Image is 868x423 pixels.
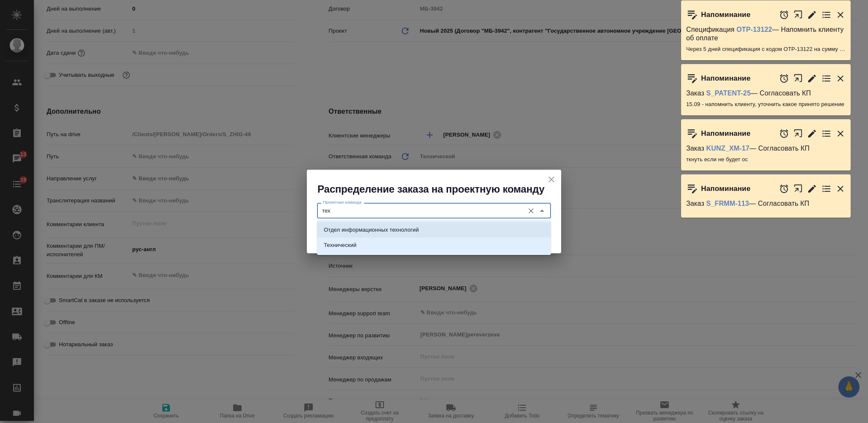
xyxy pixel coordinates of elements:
button: Отложить [779,184,789,194]
p: Напоминание [701,74,751,83]
button: Очистить [525,205,537,217]
button: Редактировать [807,184,817,194]
button: Открыть в новой вкладке [793,69,803,87]
p: Напоминание [701,11,751,19]
button: close [545,173,558,186]
button: Close [536,205,548,217]
a: S_PATENT-25 [706,90,751,97]
button: Отложить [779,10,789,20]
button: Открыть в новой вкладке [793,6,803,24]
button: Открыть в новой вкладке [793,179,803,198]
button: Редактировать [807,10,817,20]
p: 15.09 - напомнить клиенту, уточнить какое принято решение [686,100,846,109]
p: Напоминание [701,185,751,193]
p: Заказ — Согласовать КП [686,89,846,98]
button: Отложить [779,129,789,139]
p: ткнуть если не будет ос [686,155,846,164]
button: Открыть в новой вкладке [793,124,803,143]
button: Закрыть [835,10,846,20]
button: Редактировать [807,129,817,139]
button: Отложить [779,73,789,84]
p: Заказ — Согласовать КП [686,144,846,153]
button: Закрыть [835,184,846,194]
a: KUNZ_XM-17 [706,145,749,152]
button: Перейти в todo [821,10,832,20]
button: Перейти в todo [821,73,832,84]
p: Через 5 дней спецификация с кодом OTP-13122 на сумму 18654 RUB будет просрочена [686,45,846,53]
p: Технический [324,241,356,249]
button: Редактировать [807,73,817,84]
h2: Распределение заказа на проектную команду [317,182,561,196]
p: Заказ — Согласовать КП [686,199,846,208]
a: S_FRMM-113 [706,200,749,207]
button: Закрыть [835,73,846,84]
p: Отдел информационных технологий [324,226,419,234]
a: OTP-13122 [737,26,772,33]
button: Перейти в todo [821,184,832,194]
p: Спецификация — Напомнить клиенту об оплате [686,25,846,42]
button: Закрыть [835,129,846,139]
button: Перейти в todo [821,129,832,139]
p: Напоминание [701,129,751,138]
